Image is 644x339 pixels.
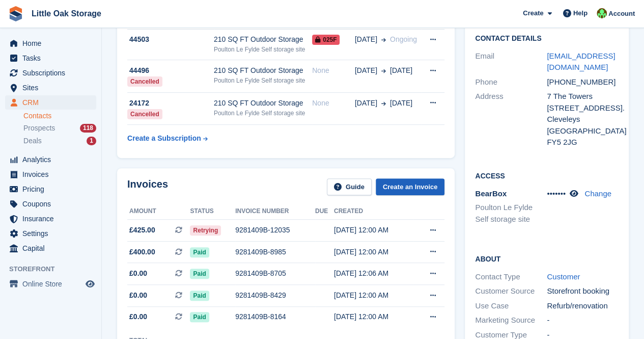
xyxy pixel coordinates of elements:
[475,50,547,73] div: Email
[573,8,587,18] span: Help
[355,98,377,109] span: [DATE]
[129,311,147,322] span: £0.00
[5,212,96,226] a: menu
[475,76,547,88] div: Phone
[597,8,607,18] img: Michael Aujla
[5,81,96,95] a: menu
[547,76,619,88] div: [PHONE_NUMBER]
[475,315,547,326] div: Marketing Source
[475,285,547,297] div: Customer Source
[547,285,619,297] div: Storefront booking
[23,123,96,134] a: Prospects 118
[214,109,312,118] div: Poulton Le Fylde Self storage site
[214,45,312,54] div: Poulton Le Fylde Self storage site
[547,114,619,125] div: Cleveleys
[127,65,214,76] div: 44496
[523,8,543,18] span: Create
[27,5,105,22] a: Little Oak Storage
[22,197,83,211] span: Coupons
[475,189,507,198] span: BearBox
[312,98,355,109] div: None
[214,34,312,45] div: 210 SQ FT Outdoor Storage
[547,125,619,137] div: [GEOGRAPHIC_DATA]
[190,225,221,236] span: Retrying
[235,311,315,322] div: 9281409B-8164
[5,36,96,50] a: menu
[22,167,83,181] span: Invoices
[475,271,547,283] div: Contact Type
[23,136,42,146] span: Deals
[315,203,334,220] th: Due
[23,136,96,146] a: Deals 1
[190,291,209,301] span: Paid
[87,137,96,145] div: 1
[127,98,214,109] div: 24172
[475,91,547,148] div: Address
[22,66,83,80] span: Subscriptions
[129,268,147,279] span: £0.00
[376,178,445,195] a: Create an Invoice
[235,268,315,279] div: 9281409B-8705
[127,34,214,45] div: 44503
[127,178,168,195] h2: Invoices
[475,300,547,312] div: Use Case
[129,247,155,257] span: £400.00
[475,253,619,264] h2: About
[190,312,209,322] span: Paid
[334,290,413,301] div: [DATE] 12:00 AM
[390,65,412,76] span: [DATE]
[127,109,162,119] div: Cancelled
[312,35,340,45] span: 025F
[547,189,566,198] span: •••••••
[22,152,83,167] span: Analytics
[5,197,96,211] a: menu
[312,65,355,76] div: None
[334,203,413,220] th: Created
[475,35,619,43] h2: Contact Details
[22,182,83,196] span: Pricing
[547,300,619,312] div: Refurb/renovation
[547,315,619,326] div: -
[355,65,377,76] span: [DATE]
[235,203,315,220] th: Invoice number
[22,81,83,95] span: Sites
[80,124,96,133] div: 118
[9,264,101,274] span: Storefront
[22,226,83,241] span: Settings
[475,202,547,225] li: Poulton Le Fylde Self storage site
[214,76,312,85] div: Poulton Le Fylde Self storage site
[235,225,315,236] div: 9281409B-12035
[5,182,96,196] a: menu
[22,95,83,110] span: CRM
[8,6,23,21] img: stora-icon-8386f47178a22dfd0bd8f6a31ec36ba5ce8667c1dd55bd0f319d3a0aa187defe.svg
[5,241,96,255] a: menu
[84,278,96,290] a: Preview store
[127,203,190,220] th: Amount
[190,247,209,257] span: Paid
[190,269,209,279] span: Paid
[608,9,635,19] span: Account
[22,51,83,65] span: Tasks
[5,95,96,110] a: menu
[390,98,412,109] span: [DATE]
[5,66,96,80] a: menu
[22,241,83,255] span: Capital
[214,98,312,109] div: 210 SQ FT Outdoor Storage
[235,247,315,257] div: 9281409B-8985
[334,247,413,257] div: [DATE] 12:00 AM
[5,167,96,181] a: menu
[129,290,147,301] span: £0.00
[5,152,96,167] a: menu
[547,51,615,72] a: [EMAIL_ADDRESS][DOMAIN_NAME]
[5,277,96,291] a: menu
[390,35,417,43] span: Ongoing
[22,212,83,226] span: Insurance
[584,189,611,198] a: Change
[547,91,619,114] div: 7 The Towers [STREET_ADDRESS].
[355,34,377,45] span: [DATE]
[22,36,83,50] span: Home
[22,277,83,291] span: Online Store
[334,268,413,279] div: [DATE] 12:06 AM
[334,311,413,322] div: [DATE] 12:00 AM
[547,272,580,281] a: Customer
